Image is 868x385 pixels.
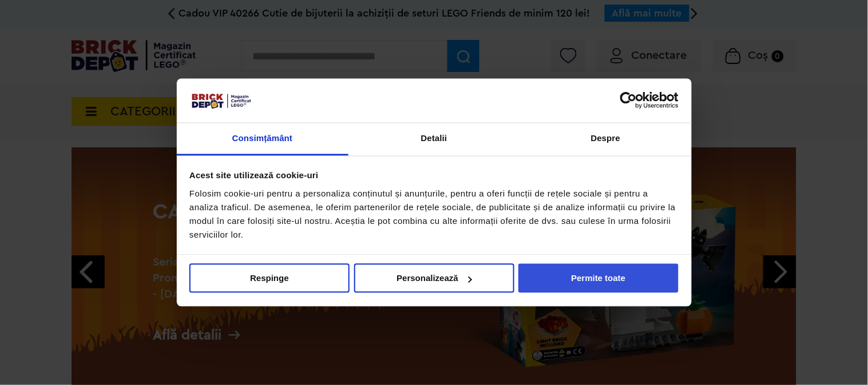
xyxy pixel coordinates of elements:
button: Respinge [189,264,350,293]
button: Permite toate [518,264,679,293]
img: siglă [189,91,252,110]
div: Folosim cookie-uri pentru a personaliza conținutul și anunțurile, pentru a oferi funcții de rețel... [189,187,679,242]
button: Personalizează [354,264,514,293]
a: Despre [520,123,692,155]
a: Detalii [348,123,520,155]
div: Acest site utilizează cookie-uri [189,169,679,183]
a: Consimțământ [177,123,348,155]
a: Usercentrics Cookiebot - opens in a new window [578,92,679,109]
